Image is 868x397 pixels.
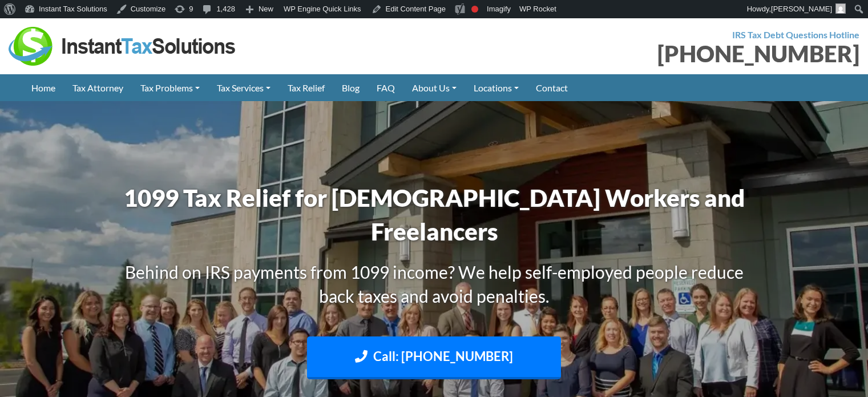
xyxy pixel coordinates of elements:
h1: 1099 Tax Relief for [DEMOGRAPHIC_DATA] Workers and Freelancers [118,181,751,248]
strong: IRS Tax Debt Questions Hotline [732,29,859,40]
div: Focus keyphrase not set [471,6,478,13]
a: Instant Tax Solutions Logo [9,39,237,50]
a: Contact [527,74,576,101]
h3: Behind on IRS payments from 1099 income? We help self-employed people reduce back taxes and avoid... [118,260,751,308]
a: About Us [403,74,465,101]
a: Tax Problems [132,74,208,101]
div: [PHONE_NUMBER] [443,42,860,65]
a: Locations [465,74,527,101]
span: [PERSON_NAME] [771,5,832,13]
img: Instant Tax Solutions Logo [9,27,237,66]
a: Tax Services [208,74,279,101]
a: FAQ [368,74,403,101]
a: Call: [PHONE_NUMBER] [307,336,561,379]
a: Home [23,74,64,101]
a: Blog [333,74,368,101]
a: Tax Attorney [64,74,132,101]
a: Tax Relief [279,74,333,101]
